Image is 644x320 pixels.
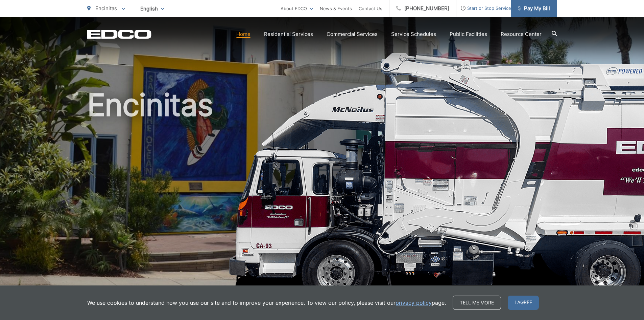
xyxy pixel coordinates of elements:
span: I agree [508,296,539,310]
a: Resource Center [501,30,542,38]
a: Contact Us [359,4,382,13]
a: Public Facilities [450,30,487,38]
a: About EDCO [281,4,313,13]
span: Encinitas [95,5,117,12]
span: Pay My Bill [518,4,550,13]
a: privacy policy [396,299,432,307]
a: Tell me more [453,296,501,310]
a: Residential Services [264,30,313,38]
a: News & Events [320,4,352,13]
span: English [135,3,169,15]
a: EDCD logo. Return to the homepage. [87,29,151,39]
h1: Encinitas [87,88,557,302]
a: Service Schedules [391,30,436,38]
a: Home [236,30,251,38]
a: Commercial Services [327,30,378,38]
p: We use cookies to understand how you use our site and to improve your experience. To view our pol... [87,299,446,307]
